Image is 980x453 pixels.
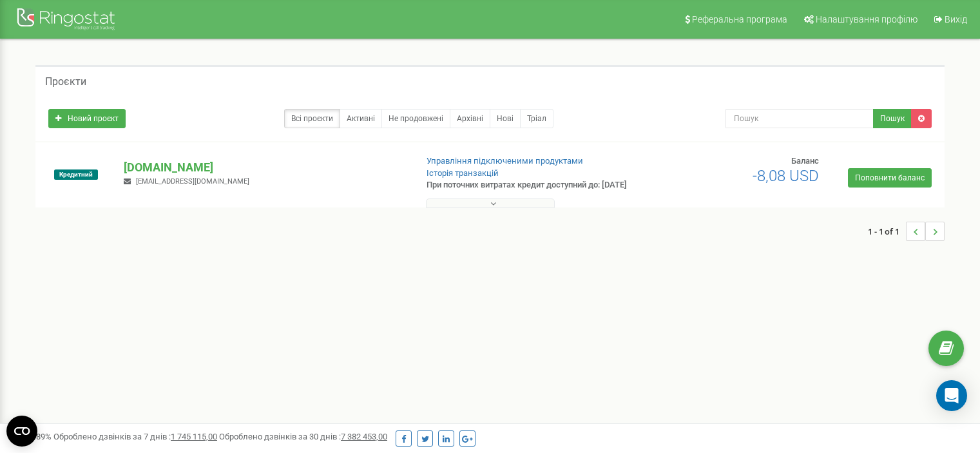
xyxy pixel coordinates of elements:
h5: Проєкти [45,76,86,88]
button: Open CMP widget [6,416,37,447]
nav: ... [868,209,945,254]
a: Нові [490,109,521,128]
span: -8,08 USD [753,167,819,185]
a: Управління підключеними продуктами [427,156,583,166]
a: Архівні [450,109,490,128]
span: [EMAIL_ADDRESS][DOMAIN_NAME] [136,177,249,186]
a: Поповнити баланс [848,168,932,188]
a: Історія транзакцій [427,168,499,178]
input: Пошук [725,109,874,128]
p: [DOMAIN_NAME] [124,159,405,176]
span: 1 - 1 of 1 [868,222,906,241]
p: При поточних витратах кредит доступний до: [DATE] [427,179,633,191]
span: Оброблено дзвінків за 30 днів : [219,432,387,441]
u: 7 382 453,00 [341,432,387,441]
span: Налаштування профілю [816,14,918,24]
a: Всі проєкти [284,109,340,128]
span: Реферальна програма [692,14,787,24]
u: 1 745 115,00 [171,432,217,441]
span: Кредитний [54,169,98,180]
a: Активні [340,109,382,128]
span: Вихід [945,14,967,24]
a: Новий проєкт [48,109,126,128]
div: Open Intercom Messenger [936,380,967,411]
button: Пошук [873,109,912,128]
a: Не продовжені [381,109,450,128]
span: Оброблено дзвінків за 7 днів : [53,432,217,441]
span: Баланс [791,156,819,166]
a: Тріал [520,109,553,128]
